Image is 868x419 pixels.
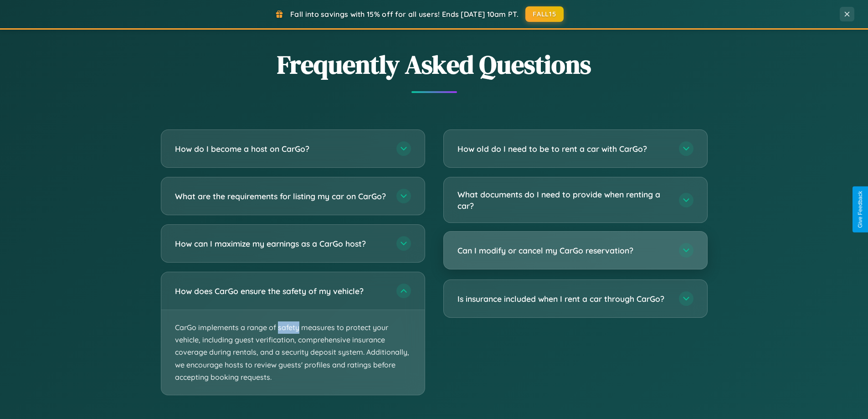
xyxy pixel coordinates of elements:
[161,47,708,82] h2: Frequently Asked Questions
[457,293,670,305] h3: Is insurance included when I rent a car through CarGo?
[161,310,425,395] p: CarGo implements a range of safety measures to protect your vehicle, including guest verification...
[175,143,387,155] h3: How do I become a host on CarGo?
[457,143,670,155] h3: How old do I need to be to rent a car with CarGo?
[525,6,564,22] button: FALL15
[175,238,387,249] h3: How can I maximize my earnings as a CarGo host?
[857,191,863,228] div: Give Feedback
[175,285,387,297] h3: How does CarGo ensure the safety of my vehicle?
[457,189,670,211] h3: What documents do I need to provide when renting a car?
[457,245,670,256] h3: Can I modify or cancel my CarGo reservation?
[290,10,519,19] span: Fall into savings with 15% off for all users! Ends [DATE] 10am PT.
[175,191,387,202] h3: What are the requirements for listing my car on CarGo?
